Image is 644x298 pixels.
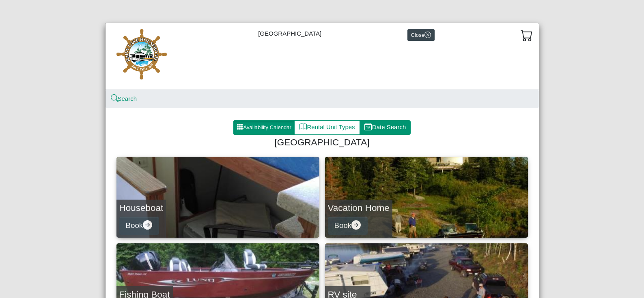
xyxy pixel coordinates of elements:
h4: [GEOGRAPHIC_DATA] [120,137,525,148]
div: [GEOGRAPHIC_DATA] [106,23,539,90]
button: grid3x3 gap fillAvailability Calendar [233,120,295,135]
button: Closex circle [407,29,435,41]
h4: Houseboat [119,202,164,213]
button: Bookarrow right circle fill [119,217,159,235]
svg: cart [521,29,533,41]
svg: book [299,123,307,131]
svg: search [112,96,118,102]
img: 55466189-bbd8-41c3-ab33-5e957c8145a3.jpg [112,29,172,83]
svg: arrow right circle fill [351,220,361,230]
svg: x circle [424,32,431,38]
button: bookRental Unit Types [294,120,360,135]
svg: calendar date [364,123,372,131]
button: Bookarrow right circle fill [328,217,368,235]
svg: arrow right circle fill [143,220,152,230]
svg: grid3x3 gap fill [237,123,243,130]
button: calendar dateDate Search [360,120,411,135]
a: searchSearch [112,95,137,102]
h4: Vacation Home [328,202,390,213]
